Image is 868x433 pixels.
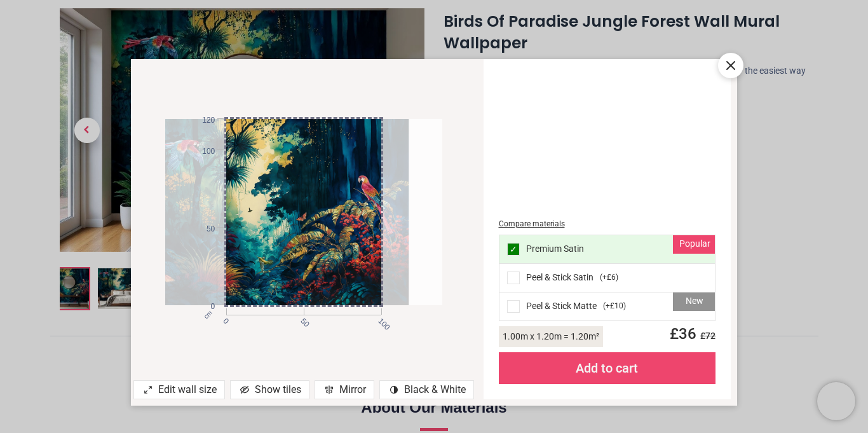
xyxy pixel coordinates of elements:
span: ( +£6 ) [600,272,618,283]
span: 100 [376,316,384,324]
span: 50 [298,316,306,324]
span: ✓ [510,245,517,254]
div: Edit wall size [133,380,225,399]
span: 50 [191,224,215,235]
div: Peel & Stick Matte [499,292,715,320]
iframe: Brevo live chat [817,382,855,420]
div: Peel & Stick Satin [499,264,715,292]
div: New [673,292,715,312]
span: 120 [191,115,215,126]
span: £ 72 [696,331,715,341]
div: Mirror [315,380,374,399]
span: 0 [220,316,229,324]
span: £ 36 [662,325,715,343]
div: 1.00 m x 1.20 m = 1.20 m² [499,326,603,347]
span: 0 [191,301,215,312]
div: Popular [673,235,715,254]
div: Add to cart [499,352,716,384]
div: Black & White [379,380,474,399]
div: Premium Satin [499,235,715,264]
span: cm [203,309,214,320]
span: ( +£10 ) [603,301,626,312]
div: Compare materials [499,219,716,230]
div: Show tiles [230,380,309,399]
span: 100 [191,146,215,157]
